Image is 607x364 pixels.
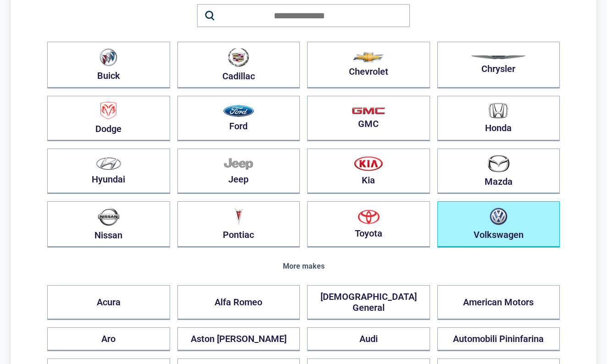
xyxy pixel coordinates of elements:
button: Automobili Pininfarina [437,327,560,351]
button: Honda [437,96,560,141]
button: Chrysler [437,42,560,88]
button: American Motors [437,285,560,320]
button: Ford [177,96,300,141]
button: Audi [307,327,430,351]
button: Aston [PERSON_NAME] [177,327,300,351]
div: More makes [47,262,560,270]
button: Alfa Romeo [177,285,300,320]
button: Aro [47,327,170,351]
button: Jeep [177,149,300,194]
button: Mazda [437,149,560,194]
button: Dodge [47,96,170,141]
button: Chevrolet [307,42,430,88]
button: Toyota [307,201,430,248]
button: Acura [47,285,170,320]
button: Buick [47,42,170,88]
button: Kia [307,149,430,194]
button: Nissan [47,201,170,248]
button: Volkswagen [437,201,560,248]
button: [DEMOGRAPHIC_DATA] General [307,285,430,320]
button: Cadillac [177,42,300,88]
button: GMC [307,96,430,141]
button: Pontiac [177,201,300,248]
button: Hyundai [47,149,170,194]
